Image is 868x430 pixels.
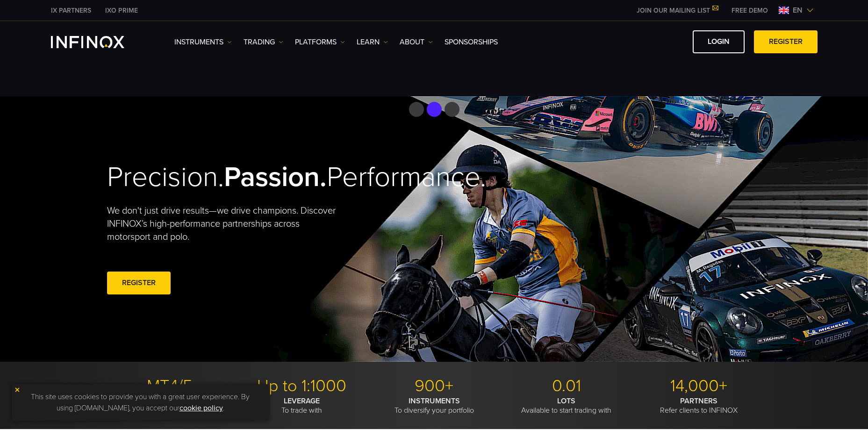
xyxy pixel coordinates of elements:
[107,272,171,294] a: REGISTER
[725,6,775,15] a: INFINOX MENU
[636,376,761,396] p: 14,000+
[179,403,223,413] a: cookie policy
[16,389,264,416] p: This site uses cookies to provide you with a great user experience. By using [DOMAIN_NAME], you a...
[445,36,498,48] a: SPONSORSHIPS
[630,7,725,14] a: JOIN OUR MAILING LIST
[400,36,433,48] a: ABOUT
[754,30,818,53] a: REGISTER
[239,376,365,396] p: Up to 1:1000
[295,36,345,48] a: PLATFORMS
[789,5,806,16] span: en
[107,160,402,194] h2: Precision. Performance.
[693,30,745,53] a: LOGIN
[51,36,146,48] a: INFINOX Logo
[14,387,21,393] img: yellow close icon
[107,204,343,244] p: We don't just drive results—we drive champions. Discover INFINOX’s high-performance partnerships ...
[244,36,283,48] a: TRADING
[557,396,575,406] strong: LOTS
[239,396,365,415] p: To trade with
[504,396,629,415] p: Available to start trading with
[357,36,388,48] a: Learn
[98,6,145,15] a: INFINOX
[44,6,98,15] a: INFINOX
[409,396,460,406] strong: INSTRUMENTS
[372,376,497,396] p: 900+
[504,376,629,396] p: 0.01
[372,396,497,415] p: To diversify your portfolio
[107,376,232,396] p: MT4/5
[224,160,327,194] strong: Passion.
[680,396,717,406] strong: PARTNERS
[284,396,320,406] strong: LEVERAGE
[174,36,232,48] a: Instruments
[636,396,761,415] p: Refer clients to INFINOX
